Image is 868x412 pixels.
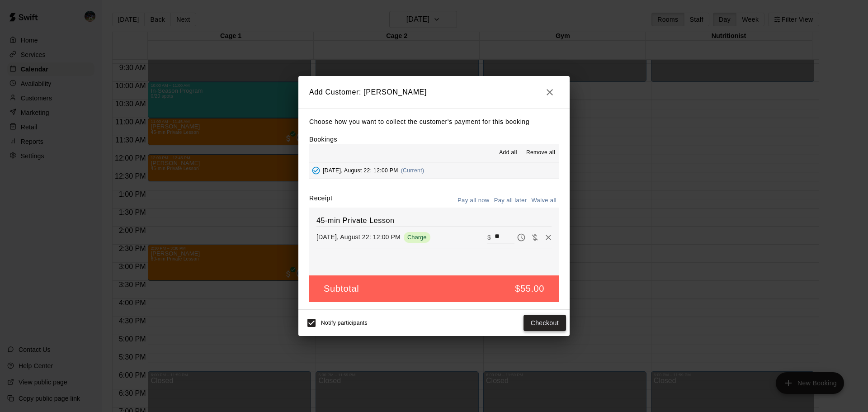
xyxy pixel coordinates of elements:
[542,231,555,244] button: Remove
[499,148,517,157] span: Add all
[515,283,544,295] h5: $55.00
[492,194,529,208] button: Pay all later
[526,148,555,157] span: Remove all
[404,234,430,241] span: Charge
[309,136,337,143] label: Bookings
[316,232,401,242] p: [DATE], August 22: 12:00 PM
[323,167,398,174] span: [DATE], August 22: 12:00 PM
[321,320,368,326] span: Notify participants
[487,233,491,242] p: $
[324,283,359,295] h5: Subtotal
[309,116,559,128] p: Choose how you want to collect the customer's payment for this booking
[494,146,523,160] button: Add all
[309,164,323,177] button: Added - Collect Payment
[524,315,566,331] button: Checkout
[401,167,425,174] span: (Current)
[309,162,559,179] button: Added - Collect Payment[DATE], August 22: 12:00 PM(Current)
[528,233,542,241] span: Waive payment
[309,194,332,208] label: Receipt
[455,194,492,208] button: Pay all now
[523,146,559,160] button: Remove all
[298,76,570,109] h2: Add Customer: [PERSON_NAME]
[514,233,528,241] span: Pay later
[316,215,552,227] h6: 45-min Private Lesson
[529,194,559,208] button: Waive all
